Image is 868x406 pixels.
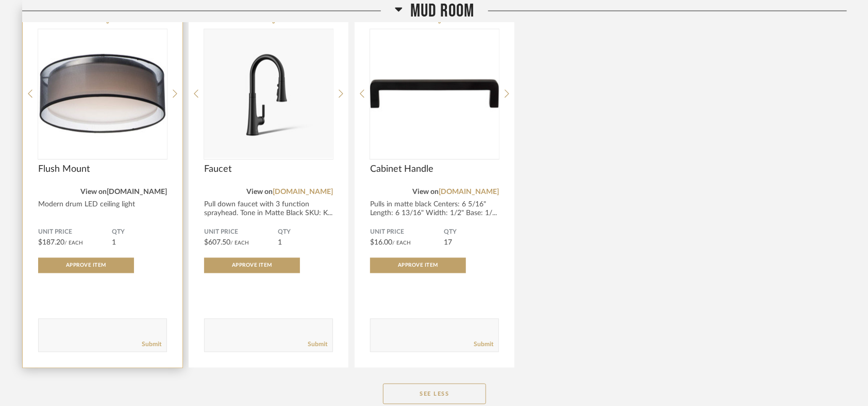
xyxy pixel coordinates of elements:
[204,239,230,247] span: $607.50
[107,189,167,196] a: [DOMAIN_NAME]
[204,258,300,273] button: Approve Item
[38,229,112,237] span: Unit Price
[230,241,249,246] span: / Each
[308,340,327,349] a: Submit
[142,340,161,349] a: Submit
[66,263,106,268] span: Approve Item
[444,239,452,247] span: 17
[38,164,167,175] span: Flush Mount
[204,29,333,158] img: undefined
[38,29,167,158] img: undefined
[444,229,499,237] span: QTY
[204,229,278,237] span: Unit Price
[38,201,167,209] div: Modern drum LED ceiling light
[38,239,64,247] span: $187.20
[273,189,333,196] a: [DOMAIN_NAME]
[412,189,439,196] span: View on
[204,164,333,175] span: Faucet
[246,189,273,196] span: View on
[112,239,116,247] span: 1
[370,229,444,237] span: Unit Price
[439,189,499,196] a: [DOMAIN_NAME]
[392,241,411,246] span: / Each
[232,263,272,268] span: Approve Item
[398,263,438,268] span: Approve Item
[64,241,83,246] span: / Each
[383,384,486,404] button: See Less
[80,189,107,196] span: View on
[204,201,333,218] div: Pull down faucet with 3 function sprayhead. Tone in Matte Black SKU: K...
[370,258,466,273] button: Approve Item
[278,229,333,237] span: QTY
[474,340,493,349] a: Submit
[370,239,392,247] span: $16.00
[38,258,134,273] button: Approve Item
[370,164,499,175] span: Cabinet Handle
[370,201,499,218] div: Pulls in matte black Centers: 6 5/16" Length: 6 13/16" Width: 1/2" Base: 1/...
[370,29,499,158] img: undefined
[278,239,282,247] span: 1
[112,229,167,237] span: QTY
